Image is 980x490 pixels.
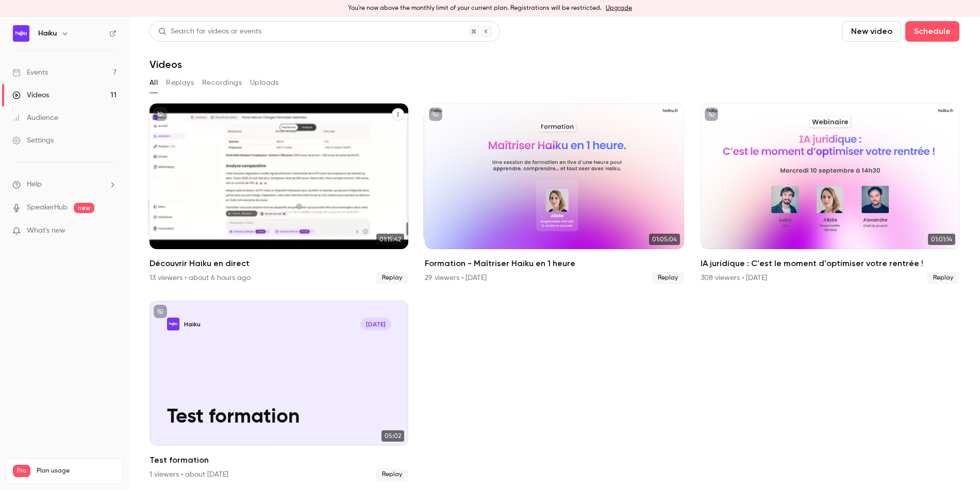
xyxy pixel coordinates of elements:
[425,257,684,270] h2: Formation - Maîtriser Haiku en 1 heure
[104,226,117,236] iframe: Noticeable Trigger
[27,179,42,190] span: Help
[38,28,57,39] h6: Haiku
[905,21,959,42] button: Schedule
[37,467,116,475] span: Plan usage
[150,469,228,480] div: 1 viewers • about [DATE]
[376,272,408,284] span: Replay
[652,272,684,284] span: Replay
[701,273,767,283] div: 308 viewers • [DATE]
[167,406,391,429] p: Test formation
[150,103,408,284] li: Découvrir Haiku en direct
[150,301,408,481] li: Test formation
[12,90,49,100] div: Videos
[12,135,54,146] div: Settings
[202,75,242,91] button: Recordings
[150,301,408,481] a: Test formationHaiku[DATE]Test formation05:02Test formation1 viewers • about [DATE]Replay
[381,430,404,442] span: 05:02
[150,103,408,284] a: 01:15:4201:15:42Découvrir Haiku en direct13 viewers • about 6 hours agoReplay
[184,320,201,328] p: Haiku
[649,234,680,245] span: 01:05:04
[150,75,158,91] button: All
[429,108,442,121] button: unpublished
[425,103,684,284] li: Formation - Maîtriser Haiku en 1 heure
[376,234,404,245] span: 01:15:42
[150,21,959,482] section: Videos
[150,103,959,481] ul: Videos
[425,273,487,283] div: 29 viewers • [DATE]
[928,234,955,245] span: 01:01:14
[27,202,68,213] a: SpeakerHub
[842,21,901,42] button: New video
[154,305,167,318] button: unpublished
[150,58,182,71] h1: Videos
[27,225,65,236] span: What's new
[606,4,632,12] a: Upgrade
[12,179,117,190] li: help-dropdown-opener
[250,75,279,91] button: Uploads
[13,465,30,477] span: Pro
[425,103,684,284] a: 01:05:0401:05:04Formation - Maîtriser Haiku en 1 heure29 viewers • [DATE]Replay
[13,25,29,42] img: Haiku
[154,108,167,121] button: unpublished
[705,108,718,121] button: unpublished
[158,26,261,37] div: Search for videos or events
[150,454,408,466] h2: Test formation
[150,257,408,270] h2: Découvrir Haiku en direct
[12,113,58,123] div: Audience
[376,468,408,481] span: Replay
[701,103,959,284] a: 01:01:14IA juridique : C'est le moment d'optimiser votre rentrée !308 viewers • [DATE]Replay
[74,203,94,213] span: new
[927,272,959,284] span: Replay
[701,103,959,284] li: IA juridique : C'est le moment d'optimiser votre rentrée !
[360,318,391,330] span: [DATE]
[701,257,959,270] h2: IA juridique : C'est le moment d'optimiser votre rentrée !
[150,273,251,283] div: 13 viewers • about 6 hours ago
[12,67,48,78] div: Events
[167,318,180,330] img: Test formation
[166,75,194,91] button: Replays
